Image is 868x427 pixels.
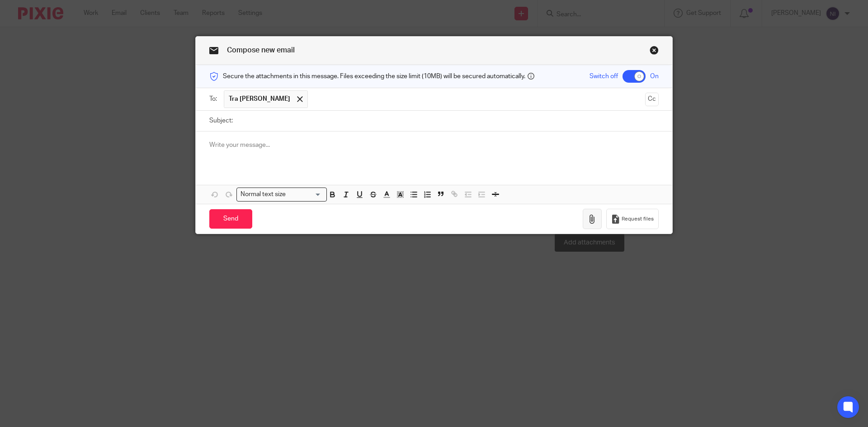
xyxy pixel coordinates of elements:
[289,190,321,199] input: Search for option
[209,94,219,103] label: To:
[227,47,295,54] span: Compose new email
[650,46,659,58] a: Close this dialog window
[606,209,659,229] button: Request files
[209,116,233,125] label: Subject:
[239,190,288,199] span: Normal text size
[229,94,290,103] span: Tra [PERSON_NAME]
[645,93,659,106] button: Cc
[209,209,252,229] input: Send
[590,72,618,81] span: Switch off
[223,72,525,81] span: Secure the attachments in this message. Files exceeding the size limit (10MB) will be secured aut...
[650,72,659,81] span: On
[622,216,654,223] span: Request files
[236,188,327,202] div: Search for option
